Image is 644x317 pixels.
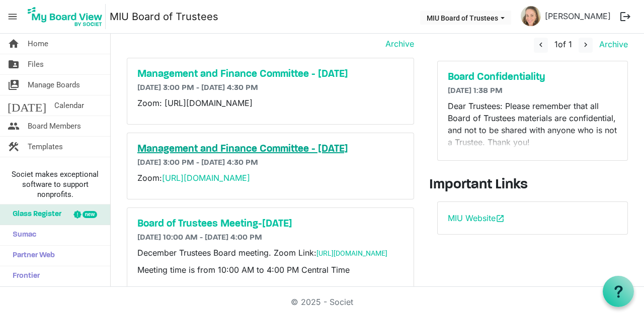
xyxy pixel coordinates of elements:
[581,40,590,49] span: navigate_next
[5,169,106,199] span: Societ makes exceptional software to support nonprofits.
[8,204,61,225] span: Glass Register
[25,4,106,29] img: My Board View Logo
[429,177,636,194] h3: Important Links
[28,75,80,95] span: Manage Boards
[554,39,572,49] span: of 1
[448,71,617,83] a: Board Confidentiality
[8,34,20,54] span: home
[8,266,40,286] span: Frontier
[3,7,22,26] span: menu
[381,38,414,50] a: Archive
[28,116,81,136] span: Board Members
[316,249,387,257] a: [URL][DOMAIN_NAME]
[83,211,97,218] div: new
[521,6,541,26] img: Y2IHeg6M6K6AWdlx1KetVK_Ay7hFgCZsUKfXsDQV6bwfEtvY7JvX8fnCoT1G0lSJJDTXBVDk-GCWhybeRJuv8Q_thumb.png
[28,137,63,157] span: Templates
[8,75,20,95] span: switch_account
[137,218,404,230] a: Board of Trustees Meeting-[DATE]
[8,137,20,157] span: construction
[8,225,36,245] span: Sumac
[448,213,505,223] a: MIU Websiteopen_in_new
[534,38,548,53] button: navigate_before
[54,95,84,116] span: Calendar
[28,34,48,54] span: Home
[137,143,404,155] a: Management and Finance Committee - [DATE]
[448,100,617,148] p: Dear Trustees: Please remember that all Board of Trustees materials are confidential, and not to ...
[137,173,250,183] span: Zoom:
[554,39,558,49] span: 1
[496,214,505,223] span: open_in_new
[137,265,350,275] span: Meeting time is from 10:00 AM to 4:00 PM Central Time
[541,6,615,26] a: [PERSON_NAME]
[137,158,404,168] h6: [DATE] 3:00 PM - [DATE] 4:30 PM
[137,233,404,243] h6: [DATE] 10:00 AM - [DATE] 4:00 PM
[8,246,55,266] span: Partner Web
[579,38,593,53] button: navigate_next
[162,173,250,183] a: [URL][DOMAIN_NAME]
[8,54,20,74] span: folder_shared
[28,54,44,74] span: Files
[420,11,511,25] button: MIU Board of Trustees dropdownbutton
[291,297,353,307] a: © 2025 - Societ
[615,6,636,27] button: logout
[8,95,46,116] span: [DATE]
[8,116,20,136] span: people
[137,247,404,259] p: December Trustees Board meeting. Zoom Link:
[448,87,503,95] span: [DATE] 1:38 PM
[110,7,218,27] a: MIU Board of Trustees
[536,40,545,49] span: navigate_before
[25,4,110,29] a: My Board View Logo
[137,83,404,93] h6: [DATE] 3:00 PM - [DATE] 4:30 PM
[595,39,628,49] a: Archive
[137,68,404,80] a: Management and Finance Committee - [DATE]
[137,98,253,108] span: Zoom: [URL][DOMAIN_NAME]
